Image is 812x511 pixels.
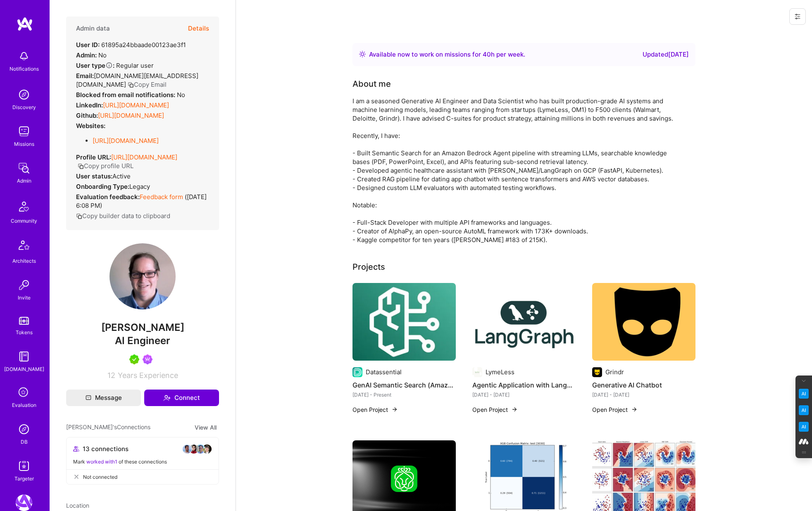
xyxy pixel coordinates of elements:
[483,50,491,58] span: 40
[76,212,170,220] button: Copy builder data to clipboard
[86,459,117,465] span: worked with 1
[76,41,100,49] strong: User ID:
[4,365,44,373] div: [DOMAIN_NAME]
[643,50,689,59] div: Updated [DATE]
[16,385,32,401] i: icon SelectionTeam
[17,17,33,31] img: logo
[592,283,695,361] img: Generative AI Chatbot
[105,62,113,69] i: Help
[12,257,36,265] div: Architects
[14,237,34,257] img: Architects
[352,390,456,399] div: [DATE] - Present
[73,457,212,466] div: Mark of these connections
[472,390,576,399] div: [DATE] - [DATE]
[128,80,167,89] button: Copy Email
[129,354,139,364] img: A.Teamer in Residence
[16,458,32,474] img: Skill Targeter
[110,243,176,309] img: User Avatar
[98,112,164,119] a: [URL][DOMAIN_NAME]
[66,437,219,485] button: 13 connectionsavataravataravataravatarMark worked with1 of these connectionsNot connected
[188,17,209,40] button: Details
[76,25,110,32] h4: Admin data
[11,216,37,225] div: Community
[352,380,456,390] h4: GenAI Semantic Search (Amazon Bedrock, OpenAI, Knowledge Base)
[76,72,198,88] span: [DOMAIN_NAME][EMAIL_ADDRESS][DOMAIN_NAME]
[352,367,362,377] img: Company logo
[128,82,134,88] i: icon Copy
[10,64,39,73] div: Notifications
[118,371,178,380] span: Years Experience
[76,61,154,70] div: Regular user
[16,348,32,365] img: guide book
[66,390,141,406] button: Message
[472,367,482,377] img: Company logo
[83,444,129,453] span: 13 connections
[76,213,82,219] i: icon Copy
[76,153,111,161] strong: Profile URL:
[76,122,105,130] strong: Websites:
[16,328,33,337] div: Tokens
[631,406,638,413] img: arrow-right
[16,123,32,140] img: teamwork
[352,283,456,361] img: GenAI Semantic Search (Amazon Bedrock, OpenAI, Knowledge Base)
[93,137,159,145] a: [URL][DOMAIN_NAME]
[592,405,638,414] button: Open Project
[472,405,518,414] button: Open Project
[76,193,140,201] strong: Evaluation feedback:
[12,103,36,112] div: Discovery
[19,317,29,325] img: tokens
[391,406,398,413] img: arrow-right
[103,101,169,109] a: [URL][DOMAIN_NAME]
[112,172,131,180] span: Active
[352,78,391,90] div: About me
[605,368,624,376] div: Grindr
[66,321,219,334] span: [PERSON_NAME]
[189,444,199,454] img: avatar
[352,405,398,414] button: Open Project
[140,193,183,201] a: Feedback form
[511,406,518,413] img: arrow-right
[195,444,205,454] img: avatar
[799,405,809,415] img: Email Tone Analyzer icon
[129,183,150,190] span: legacy
[76,40,186,49] div: 61895a24bbaade00123ae3f1
[144,390,219,406] button: Connect
[16,86,32,103] img: discovery
[78,162,133,170] button: Copy profile URL
[107,371,115,380] span: 12
[76,90,185,99] div: No
[76,172,112,180] strong: User status:
[359,51,366,57] img: Availability
[76,193,209,210] div: ( [DATE] 6:08 PM )
[592,390,695,399] div: [DATE] - [DATE]
[352,261,385,273] div: Projects
[18,293,31,302] div: Invite
[16,277,32,293] img: Invite
[799,389,809,399] img: Key Point Extractor icon
[76,91,177,99] strong: Blocked from email notifications:
[21,437,28,446] div: DB
[16,494,32,511] img: A.Team: Leading A.Team's Marketing & DemandGen
[592,380,695,390] h4: Generative AI Chatbot
[66,501,219,510] div: Location
[76,72,94,80] strong: Email:
[182,444,192,454] img: avatar
[76,101,103,109] strong: LinkedIn:
[14,197,34,216] img: Community
[391,466,417,492] img: Company logo
[17,176,31,185] div: Admin
[76,51,97,59] strong: Admin:
[352,97,683,244] div: I am a seasoned Generative AI Engineer and Data Scientist who has built production-grade AI syste...
[143,354,152,364] img: Been on Mission
[163,394,171,402] i: icon Connect
[73,446,79,452] i: icon Collaborator
[16,421,32,437] img: Admin Search
[592,367,602,377] img: Company logo
[16,160,32,176] img: admin teamwork
[14,494,34,511] a: A.Team: Leading A.Team's Marketing & DemandGen
[202,444,212,454] img: avatar
[12,401,36,409] div: Evaluation
[472,380,576,390] h4: Agentic Application with LangGraph
[14,474,34,483] div: Targeter
[83,473,117,481] span: Not connected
